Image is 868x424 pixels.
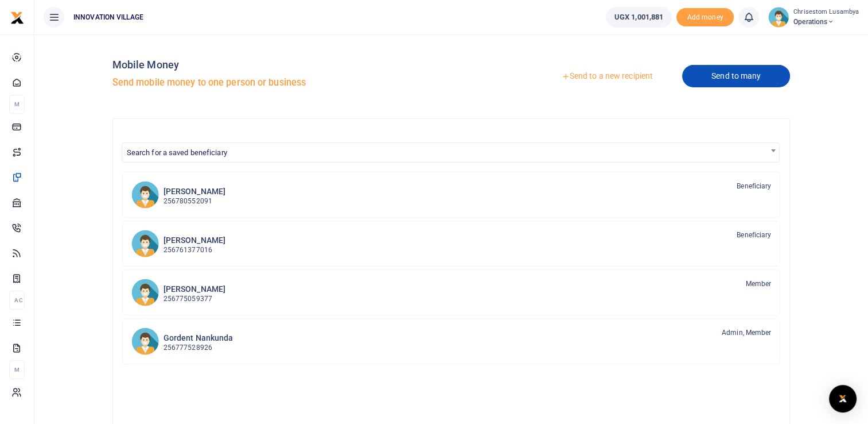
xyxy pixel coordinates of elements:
div: Open Intercom Messenger [829,385,857,413]
span: Operations [793,17,859,27]
span: INNOVATION VILLAGE [69,12,148,22]
span: Add money [676,8,734,27]
span: Search for a saved beneficiary [122,143,780,161]
a: GN Gordent Nankunda 256777528926 Admin, Member [122,318,781,364]
p: 256777528926 [164,342,233,353]
li: M [9,95,25,114]
li: M [9,360,25,379]
span: Beneficiary [737,230,771,240]
small: Chrisestom Lusambya [793,7,859,17]
a: Add money [676,12,734,21]
h4: Mobile Money [112,59,447,71]
span: Admin, Member [722,327,771,338]
li: Toup your wallet [676,8,734,27]
a: DK [PERSON_NAME] 256775059377 Member [122,269,781,315]
a: Send to many [682,65,790,87]
img: logo-small [10,11,24,25]
a: Send to a new recipient [532,66,682,87]
p: 256780552091 [164,196,225,207]
span: Search for a saved beneficiary [127,148,227,157]
a: DN [PERSON_NAME] 256780552091 Beneficiary [122,172,781,218]
span: Member [746,279,772,289]
span: Search for a saved beneficiary [122,142,780,163]
span: UGX 1,001,881 [614,11,663,23]
span: Beneficiary [737,181,771,191]
p: 256775059377 [164,294,225,304]
li: Wallet ballance [601,7,676,28]
a: UGX 1,001,881 [606,7,672,28]
a: logo-small logo-large logo-large [10,13,24,21]
h6: Gordent Nankunda [164,333,233,343]
li: Ac [9,291,25,310]
h5: Send mobile money to one person or business [112,77,447,88]
p: 256761377016 [164,245,225,256]
a: DN [PERSON_NAME] 256761377016 Beneficiary [122,221,781,267]
img: DN [131,181,159,209]
img: profile-user [768,7,789,28]
a: profile-user Chrisestom Lusambya Operations [768,7,859,28]
h6: [PERSON_NAME] [164,236,225,245]
h6: [PERSON_NAME] [164,187,225,196]
h6: [PERSON_NAME] [164,284,225,294]
img: GN [131,327,159,355]
img: DN [131,230,159,257]
img: DK [131,279,159,306]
